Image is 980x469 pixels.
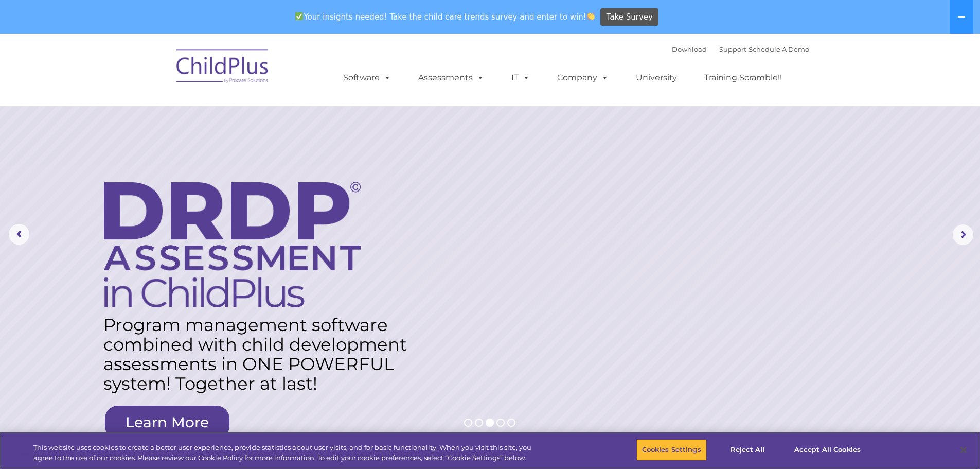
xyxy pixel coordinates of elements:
[789,439,866,461] button: Accept All Cookies
[105,406,229,439] a: Learn More
[672,45,809,54] font: |
[547,67,619,88] a: Company
[171,42,274,94] img: ChildPlus by Procare Solutions
[587,12,595,20] img: 👏
[607,8,653,26] span: Take Survey
[952,439,975,461] button: Close
[636,439,707,461] button: Cookies Settings
[291,7,599,27] span: Your insights needed! Take the child care trends survey and enter to win!
[143,110,187,118] span: Phone number
[501,67,540,88] a: IT
[33,443,539,463] div: This website uses cookies to create a better user experience, provide statistics about user visit...
[719,45,746,54] a: Support
[408,67,494,88] a: Assessments
[600,8,658,26] a: Take Survey
[694,67,792,88] a: Training Scramble!!
[103,315,417,393] rs-layer: Program management software combined with child development assessments in ONE POWERFUL system! T...
[143,68,174,76] span: Last name
[716,439,780,461] button: Reject All
[672,45,707,54] a: Download
[104,182,361,307] img: DRDP Assessment in ChildPlus
[333,67,401,88] a: Software
[749,45,809,54] a: Schedule A Demo
[626,67,687,88] a: University
[295,12,303,20] img: ✅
